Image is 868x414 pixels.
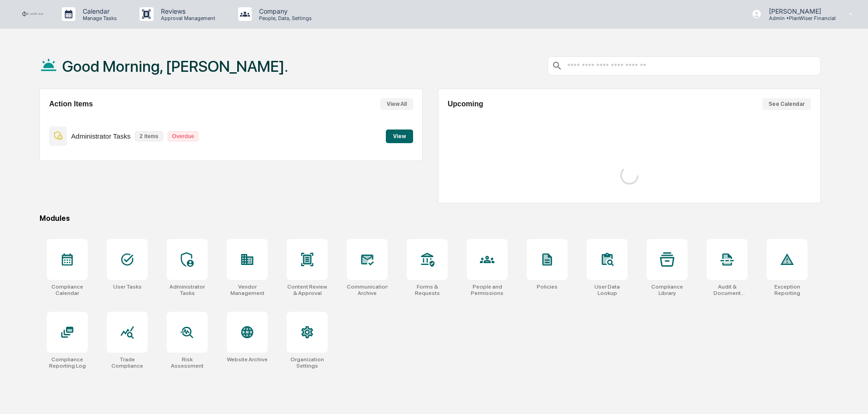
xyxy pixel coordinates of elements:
div: Policies [537,284,558,290]
p: People, Data, Settings [252,15,316,21]
p: Administrator Tasks [71,132,131,140]
div: Compliance Library [647,284,688,296]
div: Compliance Calendar [47,284,88,296]
div: Organization Settings [287,356,328,369]
div: Audit & Document Logs [707,284,748,296]
p: Reviews [154,7,220,15]
div: Content Review & Approval [287,284,328,296]
div: Compliance Reporting Log [47,356,88,369]
p: 2 items [135,131,163,141]
h1: Good Morning, [PERSON_NAME]. [62,57,288,75]
div: Risk Assessment [167,356,208,369]
div: Communications Archive [347,284,388,296]
p: Company [252,7,316,15]
p: Overdue [168,131,199,141]
p: Admin • PlanWiser Financial [762,15,836,21]
p: [PERSON_NAME] [762,7,836,15]
div: Vendor Management [227,284,268,296]
div: User Tasks [113,284,142,290]
p: Approval Management [154,15,220,21]
div: Trade Compliance [107,356,148,369]
a: View [386,131,413,140]
p: Manage Tasks [75,15,121,21]
img: logo [22,11,44,17]
div: Administrator Tasks [167,284,208,296]
div: Forms & Requests [407,284,448,296]
button: View All [380,98,413,110]
div: Modules [40,214,821,223]
button: See Calendar [762,98,811,110]
div: Exception Reporting [767,284,808,296]
div: People and Permissions [467,284,508,296]
h2: Action Items [49,100,93,108]
button: View [386,130,413,143]
h2: Upcoming [448,100,483,108]
div: User Data Lookup [587,284,628,296]
p: Calendar [75,7,121,15]
div: Website Archive [227,356,268,363]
